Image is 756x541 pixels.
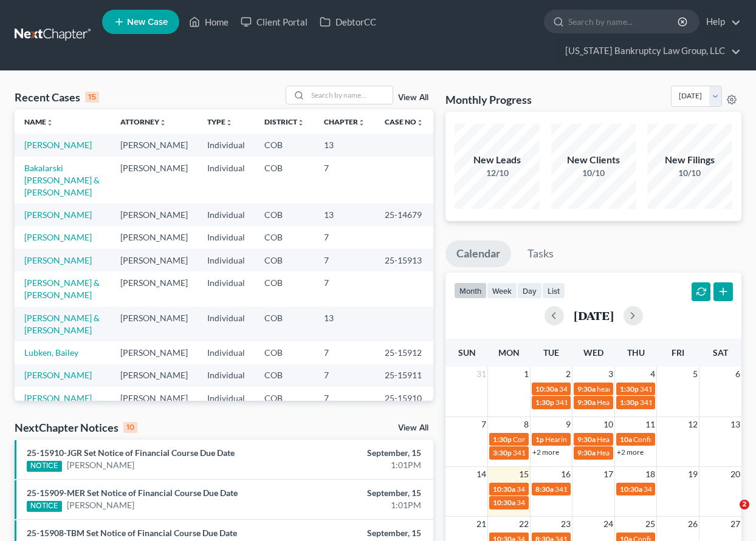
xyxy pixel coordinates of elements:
span: 10:30a [620,485,642,494]
td: 13 [314,134,375,156]
span: 17 [602,467,614,481]
div: Recent Cases [15,90,99,104]
td: Individual [198,203,255,226]
span: 12 [687,417,699,432]
td: [PERSON_NAME] [111,364,198,387]
a: [PERSON_NAME] [24,393,92,403]
a: Districtunfold_more [264,117,304,126]
span: Confirmation hearing for [PERSON_NAME] [513,435,651,444]
span: Mon [498,347,520,358]
div: NOTICE [27,501,62,512]
a: Lubken, Bailey [24,347,78,358]
td: COB [255,134,314,156]
td: [PERSON_NAME] [111,307,198,341]
i: unfold_more [416,119,424,126]
a: +2 more [532,447,559,457]
td: COB [255,271,314,306]
span: Tue [543,347,559,358]
div: September, 15 [298,527,421,539]
td: [PERSON_NAME] [111,387,198,409]
span: 23 [560,517,572,531]
button: week [487,282,517,299]
a: View All [398,424,428,432]
span: 341(a) meeting for [PERSON_NAME] & [PERSON_NAME] [555,485,737,494]
span: 19 [687,467,699,481]
td: COB [255,249,314,271]
input: Search by name... [308,86,393,104]
div: 1:01PM [298,499,421,511]
span: 24 [602,517,614,531]
div: 10/10 [551,167,636,179]
span: 9:30a [577,435,596,444]
a: Typeunfold_more [207,117,233,126]
h3: Monthly Progress [445,92,532,107]
td: 25-14679 [375,203,433,226]
a: 25-15909-MER Set Notice of Financial Course Due Date [27,488,238,498]
a: [US_STATE] Bankruptcy Law Group, LLC [559,40,741,62]
td: [PERSON_NAME] [111,271,198,306]
span: 2 [565,367,572,381]
td: 7 [314,226,375,249]
td: 25-15910 [375,387,433,409]
a: Help [700,11,741,33]
span: 1p [535,435,544,444]
span: 10:30a [493,485,515,494]
div: New Filings [647,153,732,167]
td: [PERSON_NAME] [111,157,198,203]
span: 1 [523,367,530,381]
i: unfold_more [159,119,167,126]
a: Nameunfold_more [24,117,53,126]
i: unfold_more [358,119,365,126]
td: [PERSON_NAME] [111,249,198,271]
div: 12/10 [455,167,540,179]
span: 10 [602,417,614,432]
button: list [542,282,565,299]
i: unfold_more [225,119,233,126]
div: NextChapter Notices [15,420,137,435]
td: Individual [198,249,255,271]
a: DebtorCC [314,11,382,33]
td: COB [255,157,314,203]
span: 341(a) meeting for [PERSON_NAME] [555,398,673,407]
div: 1:01PM [298,459,421,471]
span: 341(a) meeting for [PERSON_NAME] [559,384,676,393]
span: 1:30p [493,435,512,444]
div: 10 [123,422,137,433]
div: 10/10 [647,167,732,179]
span: 1:30p [620,398,639,407]
td: 7 [314,271,375,306]
a: 25-15910-JGR Set Notice of Financial Course Due Date [27,447,235,458]
span: 9:30a [577,448,596,457]
span: 10:30a [493,498,515,507]
div: 15 [85,92,99,103]
h2: [DATE] [574,309,614,322]
span: Wed [583,347,603,358]
a: Case Nounfold_more [385,117,424,126]
td: COB [255,387,314,409]
span: 3:30p [493,448,512,457]
td: 7 [314,341,375,364]
span: Thu [627,347,645,358]
td: Individual [198,157,255,203]
td: COB [255,307,314,341]
a: [PERSON_NAME] [67,459,134,471]
span: 9:30a [577,384,596,393]
span: 341(a) meeting for [PERSON_NAME] & [PERSON_NAME] [513,448,695,457]
span: Sat [713,347,728,358]
span: 4 [649,367,656,381]
td: COB [255,364,314,387]
input: Search by name... [568,10,679,33]
a: Home [183,11,235,33]
a: 25-15908-TBM Set Notice of Financial Course Due Date [27,528,237,538]
td: 25-15913 [375,249,433,271]
a: View All [398,94,428,102]
button: month [454,282,487,299]
span: 9 [565,417,572,432]
td: Individual [198,364,255,387]
span: 8 [523,417,530,432]
button: day [517,282,542,299]
a: [PERSON_NAME] [24,140,92,150]
td: COB [255,203,314,226]
span: Fri [672,347,684,358]
span: New Case [127,18,168,27]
